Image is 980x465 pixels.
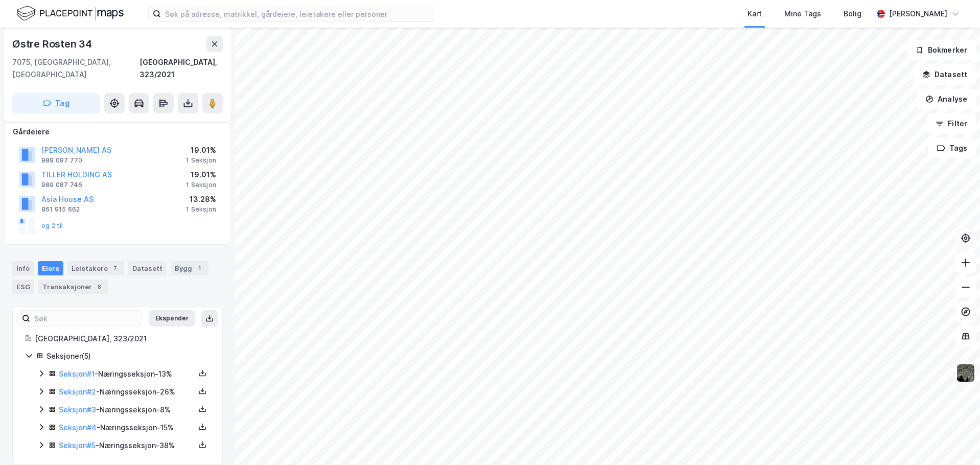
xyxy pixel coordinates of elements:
[59,404,195,416] div: - Næringsseksjon - 8%
[186,144,216,156] div: 19.01%
[917,89,976,109] button: Analyse
[38,280,108,294] div: Transaksjoner
[186,156,216,165] div: 1 Seksjon
[59,405,96,414] a: Seksjon#3
[929,416,980,465] iframe: Chat Widget
[956,363,975,383] img: 9k=
[12,36,94,52] div: Østre Rosten 34
[59,441,96,450] a: Seksjon#5
[128,261,167,275] div: Datasett
[12,93,100,113] button: Tag
[59,423,97,432] a: Seksjon#4
[13,126,222,138] div: Gårdeiere
[16,5,124,22] img: logo.f888ab2527a4732fd821a326f86c7f29.svg
[161,6,434,21] input: Søk på adresse, matrikkel, gårdeiere, leietakere eller personer
[12,280,34,294] div: ESG
[784,8,821,20] div: Mine Tags
[94,282,104,292] div: 8
[12,56,139,81] div: 7075, [GEOGRAPHIC_DATA], [GEOGRAPHIC_DATA]
[41,156,82,165] div: 989 087 770
[46,350,210,362] div: Seksjoner ( 5 )
[171,261,208,275] div: Bygg
[186,169,216,181] div: 19.01%
[186,193,216,205] div: 13.28%
[149,310,195,327] button: Ekspander
[41,181,82,189] div: 989 087 746
[59,422,195,434] div: - Næringsseksjon - 15%
[38,261,63,275] div: Eiere
[748,8,762,20] div: Kart
[194,263,204,273] div: 1
[30,311,142,326] input: Søk
[927,113,976,134] button: Filter
[12,261,34,275] div: Info
[67,261,124,275] div: Leietakere
[907,40,976,60] button: Bokmerker
[110,263,120,273] div: 7
[844,8,861,20] div: Bolig
[59,387,96,396] a: Seksjon#2
[59,369,95,378] a: Seksjon#1
[186,205,216,214] div: 1 Seksjon
[914,64,976,85] button: Datasett
[186,181,216,189] div: 1 Seksjon
[59,386,195,398] div: - Næringsseksjon - 26%
[59,368,195,380] div: - Næringsseksjon - 13%
[139,56,223,81] div: [GEOGRAPHIC_DATA], 323/2021
[59,439,195,452] div: - Næringsseksjon - 38%
[889,8,947,20] div: [PERSON_NAME]
[35,333,210,345] div: [GEOGRAPHIC_DATA], 323/2021
[928,138,976,158] button: Tags
[41,205,80,214] div: 861 915 662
